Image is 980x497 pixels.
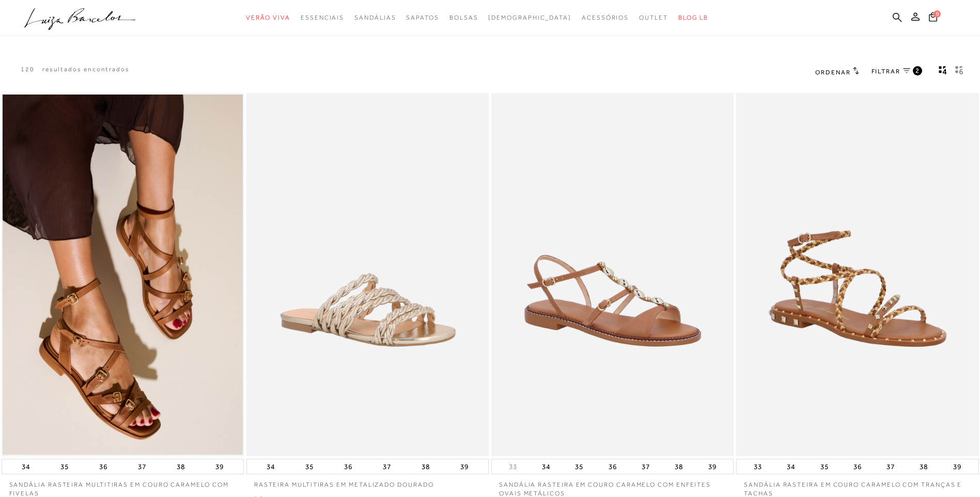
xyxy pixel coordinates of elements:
[784,459,798,474] button: 34
[672,459,686,474] button: 38
[449,8,478,27] a: noSubCategoriesText
[737,95,977,455] img: SANDÁLIA RASTEIRA EM COURO CARAMELO COM TRANÇAS E TACHAS
[936,65,950,79] button: Mostrar 4 produtos por linha
[418,459,433,474] button: 38
[57,459,72,474] button: 35
[19,459,33,474] button: 34
[246,8,290,27] a: noSubCategoriesText
[488,8,571,27] a: noSubCategoriesText
[42,65,130,74] p: resultados encontrados
[883,459,898,474] button: 37
[850,459,865,474] button: 36
[916,459,931,474] button: 38
[678,8,708,27] a: BLOG LB
[572,459,586,474] button: 35
[605,459,620,474] button: 36
[263,459,278,474] button: 34
[639,459,653,474] button: 37
[506,462,520,472] button: 33
[301,14,344,21] span: Essenciais
[751,459,765,474] button: 33
[406,8,439,27] a: noSubCategoriesText
[174,459,188,474] button: 38
[915,66,920,75] span: 2
[705,459,720,474] button: 39
[3,95,243,455] img: SANDÁLIA RASTEIRA MULTITIRAS EM COURO CARAMELO COM FIVELAS
[302,459,317,474] button: 35
[678,14,708,21] span: BLOG LB
[639,8,668,27] a: noSubCategoriesText
[246,474,489,489] a: RASTEIRA MULTITIRAS EM METALIZADO DOURADO
[582,8,629,27] a: noSubCategoriesText
[539,459,553,474] button: 34
[406,14,439,21] span: Sapatos
[354,8,396,27] a: noSubCategoriesText
[926,11,940,25] button: 0
[952,65,967,79] button: gridText6Desc
[934,10,941,18] span: 0
[582,14,629,21] span: Acessórios
[492,95,733,455] img: SANDÁLIA RASTEIRA EM COURO CARAMELO COM ENFEITES OVAIS METÁLICOS
[247,95,488,455] img: RASTEIRA MULTITIRAS EM METALIZADO DOURADO
[488,14,571,21] span: [DEMOGRAPHIC_DATA]
[135,459,149,474] button: 37
[950,459,965,474] button: 39
[639,14,668,21] span: Outlet
[457,459,472,474] button: 39
[815,69,850,76] span: Ordenar
[380,459,394,474] button: 37
[301,8,344,27] a: noSubCategoriesText
[817,459,832,474] button: 35
[872,67,900,76] span: FILTRAR
[246,14,290,21] span: Verão Viva
[341,459,355,474] button: 36
[96,459,111,474] button: 36
[212,459,227,474] button: 39
[449,14,478,21] span: Bolsas
[21,65,35,74] p: 120
[354,14,396,21] span: Sandálias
